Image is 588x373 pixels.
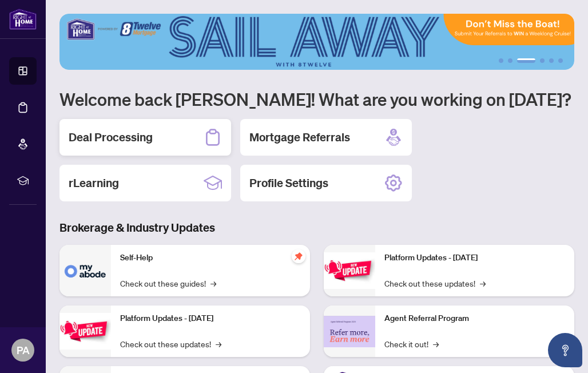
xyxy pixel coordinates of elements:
button: 3 [517,58,535,63]
img: logo [9,9,37,30]
img: Self-Help [59,245,111,296]
a: Check out these updates!→ [120,338,221,350]
p: Agent Referral Program [384,312,565,325]
span: PA [17,342,30,358]
button: 2 [508,58,512,63]
img: Slide 2 [59,14,574,70]
span: → [480,277,486,289]
a: Check out these updates!→ [384,277,486,289]
p: Platform Updates - [DATE] [120,312,301,325]
button: 1 [499,58,503,63]
h3: Brokerage & Industry Updates [59,220,574,236]
img: Platform Updates - June 23, 2025 [324,252,375,288]
button: Open asap [548,333,582,367]
h2: rLearning [69,175,119,191]
span: → [216,338,221,350]
p: Self-Help [120,252,301,264]
span: → [433,338,439,350]
h1: Welcome back [PERSON_NAME]! What are you working on [DATE]? [59,88,574,110]
span: pushpin [292,249,305,263]
img: Agent Referral Program [324,316,375,347]
h2: Deal Processing [69,129,153,145]
img: Platform Updates - September 16, 2025 [59,313,111,349]
h2: Profile Settings [249,175,328,191]
a: Check out these guides!→ [120,277,216,289]
span: → [210,277,216,289]
button: 6 [558,58,563,63]
p: Platform Updates - [DATE] [384,252,565,264]
a: Check it out!→ [384,338,439,350]
button: 5 [549,58,554,63]
h2: Mortgage Referrals [249,129,350,145]
button: 4 [540,58,545,63]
